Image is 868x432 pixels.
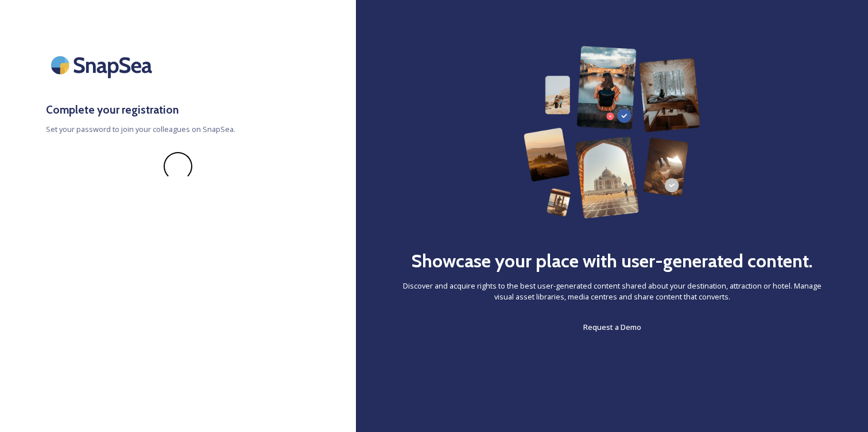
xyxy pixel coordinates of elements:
[46,124,310,135] span: Set your password to join your colleagues on SnapSea.
[46,46,161,84] img: SnapSea Logo
[583,320,641,334] a: Request a Demo
[583,322,641,332] span: Request a Demo
[46,102,310,118] h3: Complete your registration
[411,247,813,275] h2: Showcase your place with user-generated content.
[402,281,822,302] span: Discover and acquire rights to the best user-generated content shared about your destination, att...
[524,46,700,219] img: 63b42ca75bacad526042e722_Group%20154-p-800.png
